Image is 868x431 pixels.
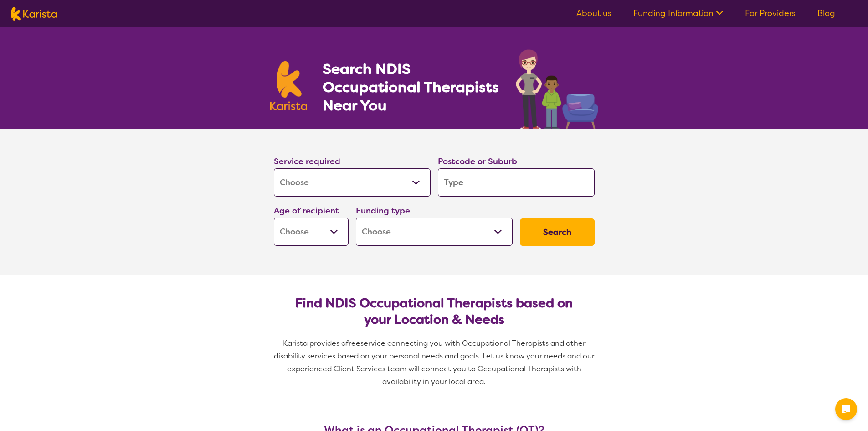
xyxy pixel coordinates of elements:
a: About us [576,8,611,19]
a: Funding Information [633,8,723,19]
h1: Search NDIS Occupational Therapists Near You [323,60,500,114]
img: occupational-therapy [516,49,598,129]
label: Age of recipient [274,205,339,216]
img: Karista logo [270,61,308,110]
a: Blog [817,8,835,19]
label: Service required [274,156,340,167]
span: Karista provides a [283,338,346,348]
h2: Find NDIS Occupational Therapists based on your Location & Needs [281,295,587,328]
span: service connecting you with Occupational Therapists and other disability services based on your p... [274,338,596,386]
span: free [346,338,360,348]
button: Search [520,218,595,246]
input: Type [438,168,595,197]
label: Postcode or Suburb [438,156,517,167]
label: Funding type [356,205,410,216]
img: Karista logo [11,7,57,21]
a: For Providers [745,8,796,19]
